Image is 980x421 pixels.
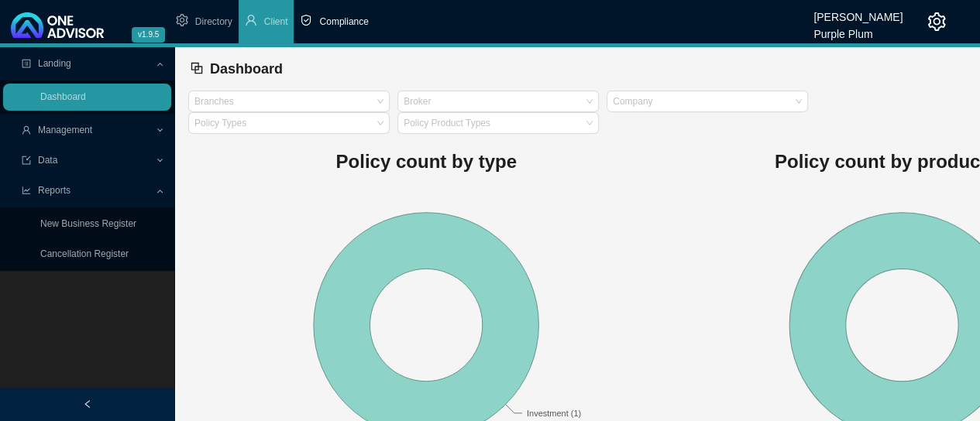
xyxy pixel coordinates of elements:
span: Compliance [319,16,368,27]
span: left [83,399,92,409]
span: Client [264,16,288,27]
span: setting [927,12,946,31]
span: user [245,14,257,26]
div: [PERSON_NAME] [813,4,903,21]
span: block [190,61,204,75]
span: Reports [38,185,70,196]
span: profile [22,59,31,68]
span: Dashboard [210,61,283,77]
span: v1.9.5 [132,27,165,43]
a: Dashboard [40,91,86,102]
span: user [22,125,31,135]
span: setting [176,14,188,26]
span: safety [300,14,312,26]
span: Directory [195,16,232,27]
span: import [22,156,31,165]
a: Cancellation Register [40,248,129,259]
span: Landing [38,58,71,69]
div: Purple Plum [813,21,903,38]
span: Data [38,155,57,166]
a: New Business Register [40,218,136,229]
span: Management [38,125,92,135]
h1: Policy count by type [188,146,664,177]
text: Investment (1) [527,409,581,418]
img: 2df55531c6924b55f21c4cf5d4484680-logo-light.svg [11,12,104,38]
span: line-chart [22,186,31,195]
